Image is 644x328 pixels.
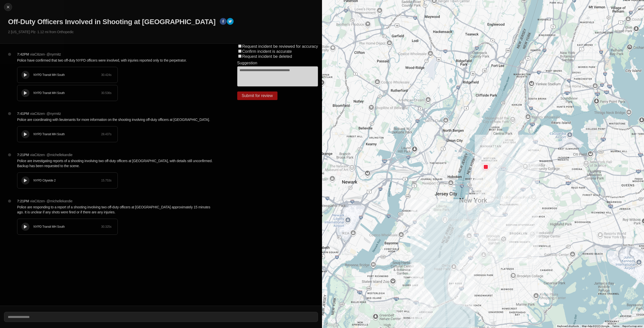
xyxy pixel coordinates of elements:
h1: Off-Duty Officers Involved in Shooting at [GEOGRAPHIC_DATA] [8,17,216,26]
p: via Citizen · @ nyrmitz [30,52,61,57]
p: 7:42PM [17,52,29,57]
label: Confirm incident is accurate [242,49,292,54]
div: 15.753 s [101,178,111,182]
p: Police are coordinating with lieutenants for more information on the shooting involving off-duty ... [17,117,217,122]
div: NYPD Transit MH South [33,73,101,77]
button: twitter [227,18,234,26]
div: 30.325 s [101,225,111,229]
label: Request incident be reviewed for accuracy [242,44,318,49]
img: cancel [6,5,11,10]
button: cancel [4,3,12,11]
button: facebook [220,18,227,26]
div: 28.437 s [101,132,111,136]
p: via Citizen · @ nyrmitz [30,111,61,116]
label: Suggestion [237,61,257,65]
p: 7:41PM [17,111,29,116]
div: NYPD Transit MH South [33,91,101,95]
span: Map data ©2025 Google [582,325,609,327]
p: Police are responding to a report of a shooting involving two off-duty officers at [GEOGRAPHIC_DA... [17,205,217,215]
button: Keyboard shortcuts [557,324,579,328]
p: 7:21PM [17,199,29,204]
a: Open this area in Google Maps (opens a new window) [323,321,340,328]
p: Police are investigating reports of a shooting involving two off-duty officers at [GEOGRAPHIC_DAT... [17,158,217,168]
p: via Citizen · @ michellekandie [30,152,73,157]
p: 2 [US_STATE] Plz · 1.12 mi from Orthopedic [8,29,318,34]
p: Police have confirmed that two off-duty NYPD officers were involved, with injuries reported only ... [17,58,217,63]
div: NYPD Transit MH South [33,225,101,229]
div: NYPD Transit MH South [33,132,101,136]
a: Report a map error [622,325,642,327]
div: 30.424 s [101,73,111,77]
div: NYPD Citywide 2 [33,178,101,182]
img: Google [323,321,340,328]
p: via Citizen · @ michellekandie [30,199,73,204]
div: 30.536 s [101,91,111,95]
p: 7:21PM [17,152,29,157]
label: Request incident be deleted [242,54,292,59]
a: Terms (opens in new tab) [612,325,619,327]
button: Submit for review [237,91,277,100]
